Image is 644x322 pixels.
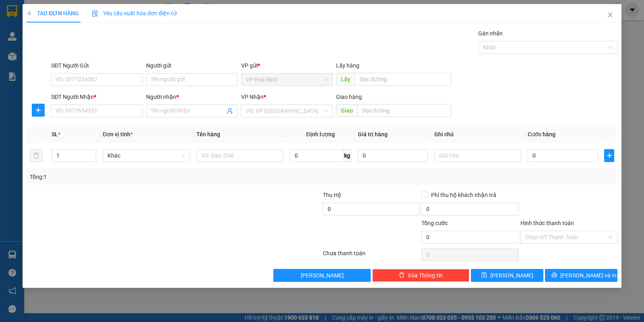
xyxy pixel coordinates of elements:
[408,271,443,280] span: Xóa Thông tin
[246,74,328,86] span: VP Hoà Bình
[196,149,283,162] input: VD: Bàn, Ghế
[92,10,177,16] span: Yêu cầu xuất hóa đơn điện tử
[322,249,421,263] div: Chưa thanh toán
[372,269,469,282] button: deleteXóa Thông tin
[528,131,555,137] span: Cước hàng
[545,269,617,282] button: printer[PERSON_NAME] và In
[431,127,524,142] th: Ghi chú
[520,220,574,226] label: Hình thức thanh toán
[51,61,143,70] div: SĐT Người Gửi
[273,269,370,282] button: [PERSON_NAME]
[604,149,614,162] button: plus
[27,10,32,16] span: plus
[92,10,98,17] img: icon
[107,150,185,162] span: Khác
[560,271,617,280] span: [PERSON_NAME] và In
[355,73,452,86] input: Dọc đường
[51,92,143,101] div: SĐT Người Nhận
[471,269,543,282] button: save[PERSON_NAME]
[336,94,362,100] span: Giao hàng
[428,191,500,199] span: Phí thu hộ khách nhận trả
[196,131,220,137] span: Tên hàng
[241,94,264,100] span: VP Nhận
[358,149,428,162] input: 0
[421,220,448,226] span: Tổng cước
[336,73,355,86] span: Lấy
[551,272,557,279] span: printer
[490,271,533,280] span: [PERSON_NAME]
[32,107,44,113] span: plus
[241,61,333,70] div: VP gửi
[399,272,405,279] span: delete
[323,192,341,198] span: Thu Hộ
[146,61,238,70] div: Người gửi
[301,271,344,280] span: [PERSON_NAME]
[30,172,249,181] div: Tổng: 1
[358,131,388,137] span: Giá trị hàng
[481,272,487,279] span: save
[357,104,452,117] input: Dọc đường
[103,131,133,137] span: Đơn vị tính
[343,149,351,162] span: kg
[336,104,357,117] span: Giao
[434,149,521,162] input: Ghi Chú
[27,10,79,16] span: TẠO ĐƠN HÀNG
[146,92,238,101] div: Người nhận
[599,4,621,27] button: Close
[52,131,58,137] span: SL
[306,131,335,137] span: Định lượng
[336,62,359,69] span: Lấy hàng
[32,104,45,117] button: plus
[607,12,613,18] span: close
[478,30,503,37] label: Gán nhãn
[30,149,43,162] button: delete
[605,152,614,159] span: plus
[227,108,233,114] span: user-add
